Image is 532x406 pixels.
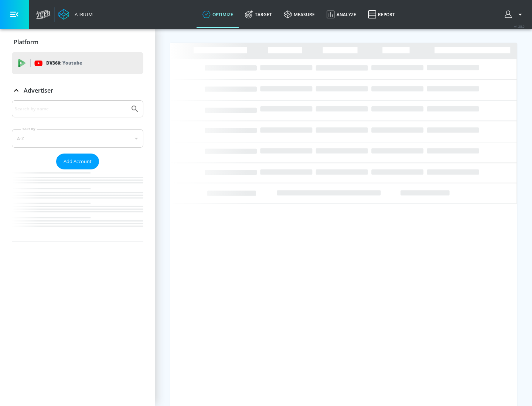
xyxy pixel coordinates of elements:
a: optimize [197,1,239,28]
button: Add Account [56,154,99,169]
a: Report [362,1,401,28]
p: Youtube [62,59,82,67]
p: Platform [14,38,38,46]
p: Advertiser [24,86,53,94]
p: DV360: [46,59,82,67]
nav: list of Advertiser [12,169,143,241]
label: Sort By [21,127,37,131]
a: Analyze [321,1,362,28]
div: Advertiser [12,80,143,101]
div: DV360: Youtube [12,52,143,74]
div: Atrium [72,11,93,18]
a: Atrium [58,9,93,20]
div: Advertiser [12,100,143,241]
div: Platform [12,32,143,52]
a: Target [239,1,278,28]
a: measure [278,1,321,28]
input: Search by name [15,104,127,114]
span: v 4.28.0 [514,24,525,28]
span: Add Account [64,157,92,166]
div: A-Z [12,129,143,148]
